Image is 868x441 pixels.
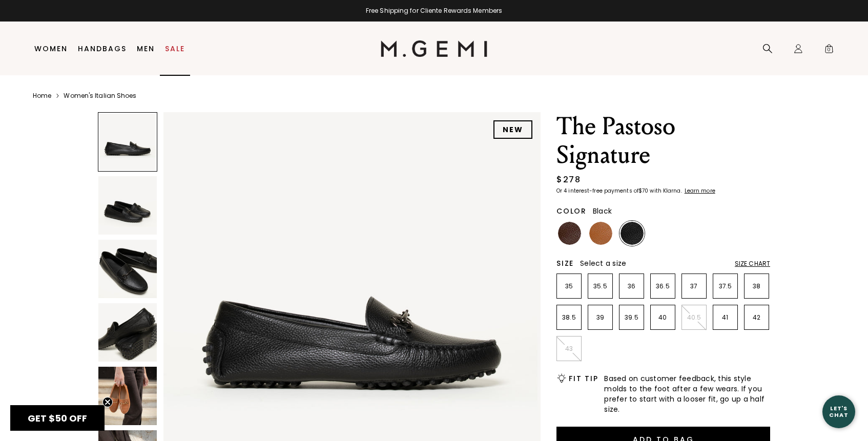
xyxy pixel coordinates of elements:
a: Handbags [78,45,127,53]
h2: Color [556,207,587,215]
p: 39 [588,313,612,322]
p: 38.5 [557,313,581,322]
klarna-placement-style-body: Or 4 interest-free payments of [556,187,638,195]
div: $278 [556,174,581,186]
img: Black [621,222,644,245]
h2: Fit Tip [569,374,598,383]
img: M.Gemi [381,40,488,57]
span: Select a size [580,258,626,268]
h2: Size [556,259,574,267]
p: 39.5 [619,313,644,322]
img: The Pastoso Signature [98,240,157,298]
klarna-placement-style-cta: Learn more [685,187,715,195]
klarna-placement-style-amount: $70 [638,187,648,195]
a: Sale [165,45,185,53]
img: The Pastoso Signature [98,303,157,362]
img: The Pastoso Signature [98,176,157,235]
img: Chocolate [558,222,581,245]
p: 36 [619,282,644,290]
p: 35 [557,282,581,290]
p: 42 [745,313,769,322]
p: 41 [713,313,737,322]
img: The Pastoso Signature [98,367,157,425]
div: NEW [493,120,532,139]
klarna-placement-style-body: with Klarna [650,187,683,195]
p: 36.5 [651,282,675,290]
span: GET $50 OFF [28,412,87,425]
a: Men [137,45,155,53]
a: Home [33,92,51,100]
a: Women [34,45,68,53]
p: 38 [745,282,769,290]
p: 35.5 [588,282,612,290]
div: GET $50 OFFClose teaser [10,405,105,431]
p: 40 [651,313,675,322]
span: 0 [824,46,834,56]
div: Let's Chat [822,405,855,418]
p: 43 [557,345,581,353]
p: 37 [682,282,706,290]
a: Learn more [684,188,715,194]
p: 40.5 [682,313,706,322]
p: 37.5 [713,282,737,290]
img: Tan [589,222,612,245]
span: Black [593,206,612,216]
div: Size Chart [735,260,770,268]
button: Close teaser [102,397,113,407]
h1: The Pastoso Signature [556,112,770,170]
span: Based on customer feedback, this style molds to the foot after a few wears. If you prefer to star... [604,373,770,414]
a: Women's Italian Shoes [64,92,136,100]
